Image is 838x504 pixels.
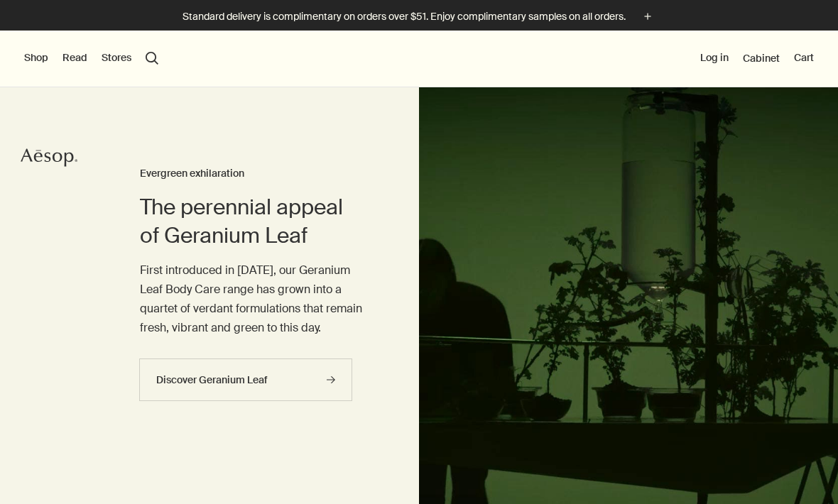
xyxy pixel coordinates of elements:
[102,51,131,65] button: Stores
[743,52,780,65] a: Cabinet
[24,31,158,87] nav: primary
[146,52,158,65] button: Open search
[62,51,87,65] button: Read
[21,147,77,168] svg: Aesop
[139,358,352,401] a: Discover Geranium Leaf
[140,193,362,250] h2: The perennial appeal of Geranium Leaf
[140,261,362,338] p: First introduced in [DATE], our Geranium Leaf Body Care range has grown into a quartet of verdant...
[183,9,655,25] button: Standard delivery is complimentary on orders over $51. Enjoy complimentary samples on all orders.
[24,51,48,65] button: Shop
[140,165,362,182] h3: Evergreen exhilaration
[21,147,77,172] a: Aesop
[183,9,626,24] p: Standard delivery is complimentary on orders over $51. Enjoy complimentary samples on all orders.
[700,31,814,87] nav: supplementary
[700,51,729,65] button: Log in
[794,51,814,65] button: Cart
